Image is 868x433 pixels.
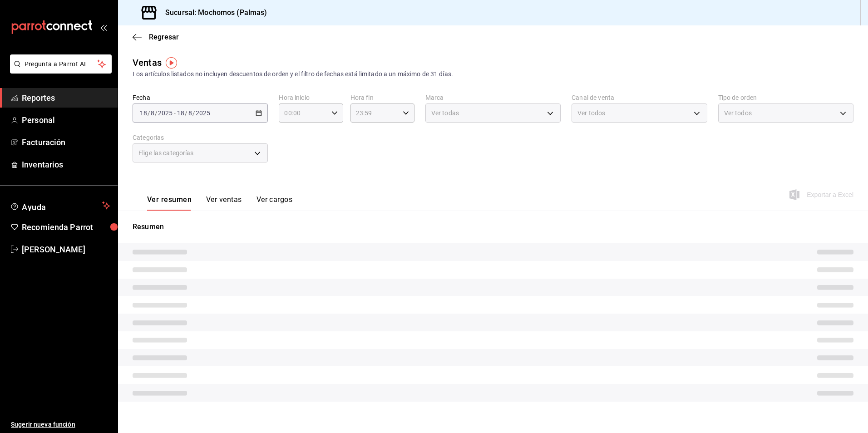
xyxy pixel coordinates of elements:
[22,243,110,256] span: [PERSON_NAME]
[139,109,148,117] input: --
[10,54,112,74] button: Pregunta a Parrot AI
[279,94,343,101] label: Hora inicio
[206,195,242,211] button: Ver ventas
[185,109,187,117] span: /
[147,195,192,211] button: Ver resumen
[133,69,853,79] div: Los artículos listados no incluyen descuentos de orden y el filtro de fechas está limitado a un m...
[174,109,176,117] span: -
[138,148,194,157] span: Elige las categorías
[133,221,853,232] p: Resumen
[133,56,162,69] div: Ventas
[572,94,707,101] label: Canal de venta
[158,7,267,18] h3: Sucursal: Mochomos (Palmas)
[22,92,110,104] span: Reportes
[577,108,605,118] span: Ver todos
[22,136,110,148] span: Facturación
[155,109,158,117] span: /
[147,195,292,211] div: navigation tabs
[25,59,98,69] span: Pregunta a Parrot AI
[350,94,414,101] label: Hora fin
[425,94,561,101] label: Marca
[166,57,177,69] img: Tooltip marker
[22,221,110,233] span: Recomienda Parrot
[150,109,155,117] input: --
[188,109,192,117] input: --
[195,109,211,117] input: ----
[133,134,268,141] label: Categorías
[718,94,853,101] label: Tipo de orden
[724,108,752,118] span: Ver todos
[256,195,293,211] button: Ver cargos
[158,109,173,117] input: ----
[192,109,195,117] span: /
[6,66,112,75] a: Pregunta a Parrot AI
[11,420,110,429] span: Sugerir nueva función
[431,108,459,118] span: Ver todas
[22,200,99,211] span: Ayuda
[148,109,150,117] span: /
[22,158,110,171] span: Inventarios
[100,24,107,31] button: open_drawer_menu
[133,94,268,101] label: Fecha
[22,114,110,126] span: Personal
[177,109,185,117] input: --
[133,33,179,41] button: Regresar
[149,33,179,41] span: Regresar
